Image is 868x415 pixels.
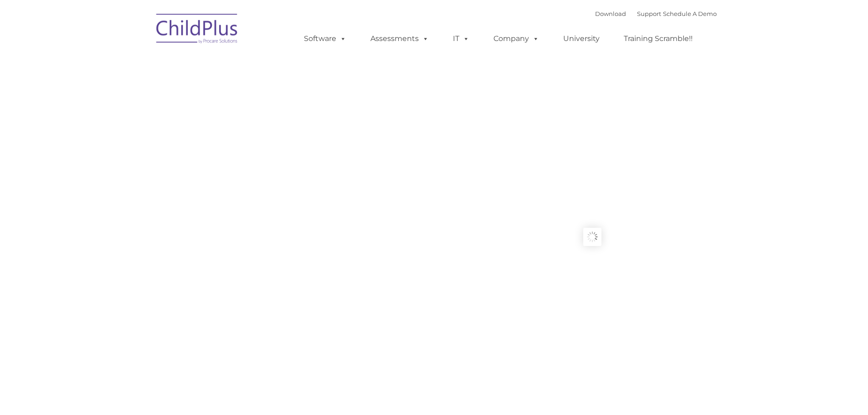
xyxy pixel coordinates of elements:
a: Training Scramble!! [615,30,702,48]
a: Download [595,10,626,17]
a: Company [484,30,548,48]
a: University [554,30,609,48]
font: | [595,10,717,17]
a: IT [444,30,478,48]
a: Software [295,30,355,48]
img: ChildPlus by Procare Solutions [152,7,243,53]
a: Assessments [361,30,438,48]
a: Support [637,10,661,17]
a: Schedule A Demo [663,10,717,17]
